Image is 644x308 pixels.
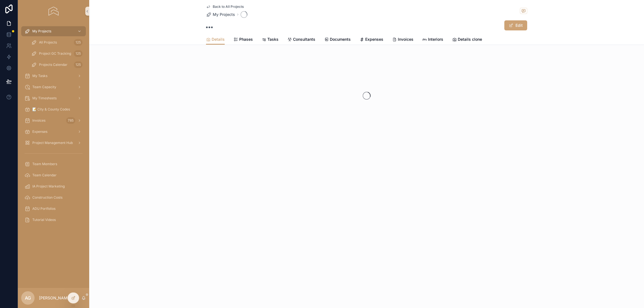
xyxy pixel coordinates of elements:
a: Invoices [392,34,413,45]
button: Edit [504,20,527,30]
a: Phases [234,34,253,45]
span: Details [212,37,225,42]
span: Phases [239,37,253,42]
div: 125 [74,50,83,57]
span: All Projects [39,40,57,45]
a: Tasks [262,34,279,45]
span: Team Capacity [32,85,56,89]
span: IA Project Marketing [32,184,65,189]
span: Team Calendar [32,173,57,177]
span: Project Management Hub [32,141,73,145]
a: My Projects [206,12,235,17]
span: Construction Costs [32,195,62,200]
a: Team Members [21,159,86,169]
span: My Tasks [32,74,47,78]
a: Projects Calendar125 [28,60,86,70]
span: Invoices [398,37,413,42]
img: App logo [49,7,58,16]
a: IA Project Marketing [21,181,86,191]
span: Consultants [293,37,315,42]
span: My Timesheets [32,96,57,100]
span: Tutorial Videos [32,218,56,222]
span: Tasks [267,37,279,42]
span: Team Members [32,162,57,166]
span: ADU Portfolios [32,206,55,211]
a: Construction Costs [21,192,86,203]
a: 📝 City & County Codes [21,104,86,114]
a: Consultants [287,34,315,45]
span: My Projects [32,29,51,33]
span: Expenses [365,37,383,42]
span: Documents [330,37,351,42]
a: My Tasks [21,71,86,81]
div: 125 [74,39,83,46]
a: Documents [324,34,351,45]
a: Team Calendar [21,170,86,180]
span: My Projects [213,12,235,17]
a: Details clone [452,34,482,45]
div: scrollable content [18,22,89,232]
span: Project GC Tracking [39,51,71,56]
a: Back to All Projects [206,4,244,9]
span: Details clone [458,37,482,42]
a: Project GC Tracking125 [28,49,86,59]
a: Interiors [422,34,443,45]
a: Invoices785 [21,116,86,126]
span: AG [25,295,31,301]
span: Expenses [32,129,47,134]
a: Expenses [21,127,86,137]
p: [PERSON_NAME] [39,295,71,301]
span: Interiors [428,37,443,42]
a: ADU Portfolios [21,204,86,214]
span: 📝 City & County Codes [32,107,70,112]
span: Back to All Projects [213,4,244,9]
a: My Projects [21,26,86,36]
a: Project Management Hub [21,138,86,148]
a: My Timesheets [21,93,86,103]
span: Invoices [32,118,45,123]
span: Projects Calendar [39,62,67,67]
div: 785 [66,117,75,124]
a: Details [206,34,225,45]
div: 125 [74,61,83,68]
a: Expenses [360,34,383,45]
a: All Projects125 [28,37,86,47]
a: Tutorial Videos [21,215,86,225]
a: Team Capacity [21,82,86,92]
